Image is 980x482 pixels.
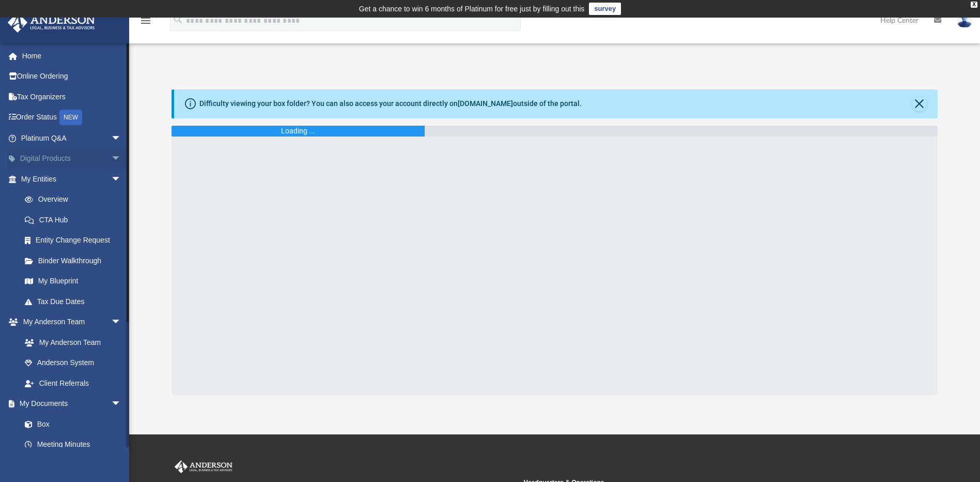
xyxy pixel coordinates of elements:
[59,110,82,125] div: NEW
[111,394,132,415] span: arrow_drop_down
[139,14,152,27] i: menu
[14,434,132,455] a: Meeting Minutes
[111,169,132,190] span: arrow_drop_down
[14,414,127,434] a: Box
[173,460,235,474] img: Anderson Advisors Platinum Portal
[7,66,137,87] a: Online Ordering
[458,99,513,108] a: [DOMAIN_NAME]
[7,148,137,169] a: Digital Productsarrow_drop_down
[111,148,132,170] span: arrow_drop_down
[14,291,137,312] a: Tax Due Dates
[7,46,137,66] a: Home
[14,353,132,373] a: Anderson System
[7,169,137,189] a: My Entitiesarrow_drop_down
[14,332,127,353] a: My Anderson Team
[5,12,98,33] img: Anderson Advisors Platinum Portal
[14,373,132,394] a: Client Referrals
[199,98,582,109] div: Difficulty viewing your box folder? You can also access your account directly on outside of the p...
[14,271,132,292] a: My Blueprint
[14,209,137,230] a: CTA Hub
[7,394,132,414] a: My Documentsarrow_drop_down
[957,13,972,28] img: User Pic
[7,107,137,128] a: Order StatusNEW
[139,20,152,27] a: menu
[589,3,621,15] a: survey
[7,312,132,333] a: My Anderson Teamarrow_drop_down
[111,312,132,333] span: arrow_drop_down
[14,230,137,251] a: Entity Change Request
[7,86,137,107] a: Tax Organizers
[912,97,927,111] button: Close
[173,14,184,25] i: search
[281,126,315,137] div: Loading ...
[971,2,977,8] div: close
[111,128,132,149] span: arrow_drop_down
[359,3,585,15] div: Get a chance to win 6 months of Platinum for free just by filling out this
[14,189,137,210] a: Overview
[7,128,137,148] a: Platinum Q&Aarrow_drop_down
[14,250,137,271] a: Binder Walkthrough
